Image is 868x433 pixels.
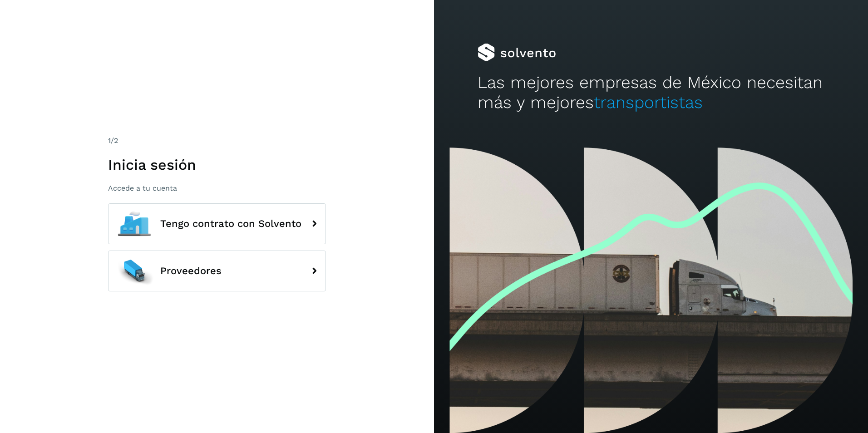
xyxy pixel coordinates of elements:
p: Accede a tu cuenta [108,184,326,192]
div: /2 [108,135,326,146]
span: Tengo contrato con Solvento [160,218,301,229]
span: Proveedores [160,266,222,276]
button: Tengo contrato con Solvento [108,203,326,244]
h1: Inicia sesión [108,156,326,173]
span: transportistas [594,93,703,112]
h2: Las mejores empresas de México necesitan más y mejores [478,73,825,113]
span: 1 [108,136,111,145]
button: Proveedores [108,251,326,291]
